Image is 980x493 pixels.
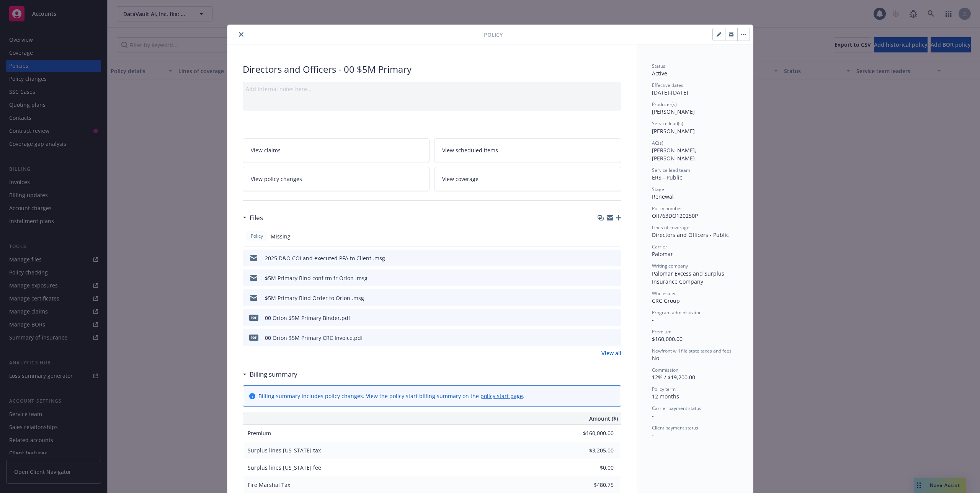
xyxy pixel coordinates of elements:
span: [PERSON_NAME], [PERSON_NAME] [652,147,698,162]
div: [DATE] - [DATE] [652,82,738,96]
a: View scheduled items [434,138,621,162]
span: Service lead team [652,167,690,173]
span: Producer(s) [652,101,677,108]
div: Add internal notes here... [246,85,618,93]
span: Amount ($) [589,415,618,423]
div: Directors and Officers - Public [652,231,738,239]
button: download file [599,294,605,302]
span: Surplus lines [US_STATE] tax [248,447,321,454]
div: Billing summary includes policy changes. View the policy start billing summary on the . [258,392,524,400]
div: Files [243,213,263,223]
span: Palomar Excess and Surplus Insurance Company [652,270,726,285]
span: $160,000.00 [652,335,683,343]
span: pdf [249,315,258,320]
span: Effective dates [652,82,683,88]
h3: Files [250,213,263,223]
span: CRC Group [652,297,680,304]
button: preview file [611,254,618,262]
span: Premium [248,429,271,437]
input: 0.00 [568,428,618,439]
span: 12% / $19,200.00 [652,374,695,381]
button: preview file [611,314,618,322]
span: Active [652,70,667,77]
button: preview file [611,294,618,302]
span: Newfront will file state taxes and fees [652,348,732,354]
span: pdf [249,335,258,340]
div: 00 Orion $5M Primary Binder.pdf [265,314,350,322]
span: Missing [271,232,291,240]
h3: Billing summary [250,369,297,379]
a: policy start page [480,392,523,400]
span: Client payment status [652,424,698,431]
span: Surplus lines [US_STATE] fee [248,464,321,471]
div: $5M Primary Bind Order to Orion .msg [265,294,364,302]
span: Carrier payment status [652,405,701,411]
input: 0.00 [568,479,618,491]
span: [PERSON_NAME] [652,108,695,115]
a: View claims [243,138,430,162]
button: download file [599,254,605,262]
span: View claims [251,146,281,154]
span: View scheduled items [442,146,498,154]
span: Lines of coverage [652,224,689,231]
span: Policy term [652,386,676,392]
span: Carrier [652,243,667,250]
span: Policy number [652,205,682,212]
button: preview file [611,334,618,342]
span: Palomar [652,250,673,258]
span: - [652,431,654,439]
span: View policy changes [251,175,302,183]
span: Service lead(s) [652,120,683,127]
span: Premium [652,328,671,335]
a: View all [601,349,621,357]
a: View coverage [434,167,621,191]
span: Renewal [652,193,674,200]
div: 2025 D&O COI and executed PFA to Client .msg [265,254,385,262]
span: Fire Marshal Tax [248,481,290,488]
span: AC(s) [652,140,663,146]
input: 0.00 [568,445,618,456]
span: Writing company [652,263,688,269]
button: preview file [611,274,618,282]
button: download file [599,334,605,342]
button: download file [599,314,605,322]
span: Commission [652,367,678,373]
span: 12 months [652,393,679,400]
button: download file [599,274,605,282]
span: ERS - Public [652,174,682,181]
span: OII763DO120250P [652,212,698,219]
span: View coverage [442,175,479,183]
div: Billing summary [243,369,297,379]
span: - [652,316,654,323]
span: Program administrator [652,309,701,316]
input: 0.00 [568,462,618,473]
span: No [652,354,659,362]
span: Policy [249,233,265,240]
span: - [652,412,654,420]
div: Directors and Officers - 00 $5M Primary [243,63,621,76]
div: $5M Primary Bind confirm fr Orion .msg [265,274,367,282]
a: View policy changes [243,167,430,191]
span: [PERSON_NAME] [652,127,695,135]
span: Wholesaler [652,290,676,297]
span: Stage [652,186,664,193]
span: Policy [484,31,503,39]
button: close [237,30,246,39]
div: 00 Orion $5M Primary CRC Invoice.pdf [265,334,363,342]
span: Status [652,63,665,69]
